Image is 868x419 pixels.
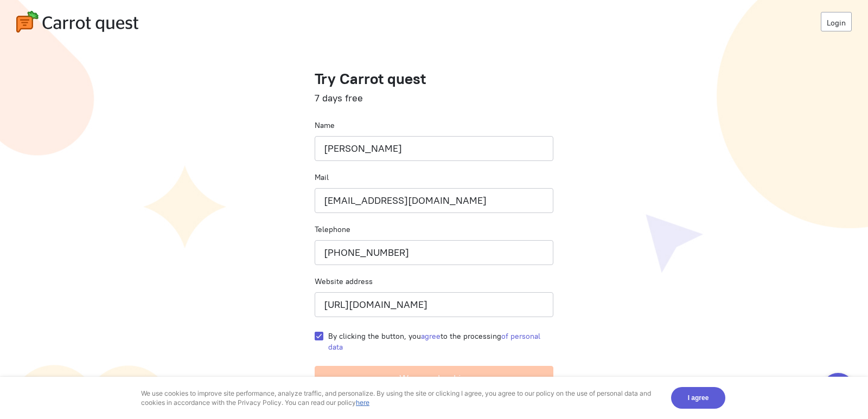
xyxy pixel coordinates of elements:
[821,12,852,31] a: Login
[441,331,501,341] font: to the processing
[315,224,350,234] font: Telephone
[315,120,335,130] font: Name
[315,276,373,286] font: Website address
[315,92,363,104] font: 7 days free
[16,11,138,33] img: carrot-quest-logo.svg
[688,17,709,25] font: I agree
[141,12,651,30] font: We use cookies to improve site performance, analyze traffic, and personalize. By using the site o...
[399,372,472,384] font: We are checking
[671,10,725,32] button: I agree
[315,188,553,213] input: name@company.ru
[315,136,553,161] input: your name
[356,22,369,30] a: here
[315,172,329,182] font: Mail
[315,69,426,88] font: Try Carrot quest
[315,240,553,265] input: +79001110101
[315,292,553,317] input: www.mywebsite.com
[827,17,846,27] font: Login
[328,331,421,341] font: By clicking the button, you
[421,331,441,341] a: agree
[315,366,553,391] button: We are checking
[328,331,540,352] a: of personal data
